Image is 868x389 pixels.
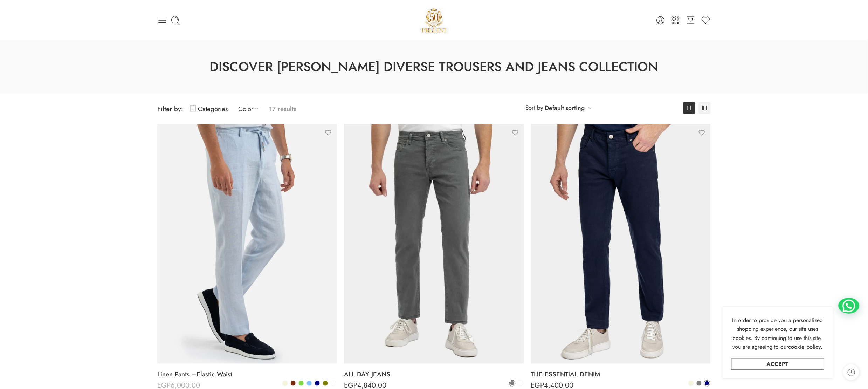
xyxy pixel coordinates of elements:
a: cookie policy. [788,342,823,352]
a: Beige [688,380,694,387]
img: Pellini [419,5,449,35]
a: Login / Register [656,15,666,25]
a: THE ESSENTIAL DENIM [531,367,711,381]
a: Navy [704,380,710,387]
span: Filter by: [157,104,183,114]
span: In order to provide you a personalized shopping experience, our site uses cookies. By continuing ... [732,316,823,351]
a: Accept [731,359,824,370]
a: Grey [509,380,516,387]
a: Light Blue [306,380,312,387]
a: Green [298,380,304,387]
p: 17 results [269,101,296,117]
span: Sort by [526,102,543,114]
a: White [517,380,524,387]
a: White [330,380,337,387]
a: Wishlist [701,15,711,25]
a: Grey [696,380,702,387]
a: Navy [314,380,321,387]
h1: Discover [PERSON_NAME] Diverse Trousers and Jeans Collection [18,58,850,76]
a: Brown [290,380,296,387]
a: Pellini - [419,5,449,35]
a: Color [238,101,262,117]
a: Cart [686,15,696,25]
a: Categories [190,101,228,117]
a: Linen Pants –Elastic Waist [157,367,337,381]
a: Olive [322,380,329,387]
a: ALL DAY JEANS [344,367,524,381]
a: Beige [282,380,288,387]
a: Default sorting [545,103,585,113]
